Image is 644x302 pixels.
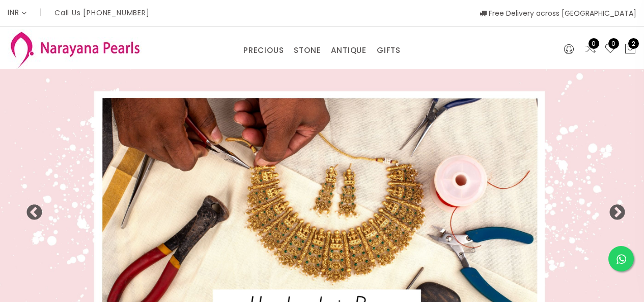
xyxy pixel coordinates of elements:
[331,43,367,58] a: ANTIQUE
[589,38,599,49] span: 0
[480,8,636,18] span: Free Delivery across [GEOGRAPHIC_DATA]
[54,9,150,16] p: Call Us [PHONE_NUMBER]
[608,38,619,49] span: 0
[628,38,639,49] span: 2
[243,43,284,58] a: PRECIOUS
[624,43,636,56] button: 2
[377,43,401,58] a: GIFTS
[25,204,36,214] button: Previous
[608,204,619,214] button: Next
[294,43,321,58] a: STONE
[584,43,597,56] a: 0
[604,43,617,56] a: 0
